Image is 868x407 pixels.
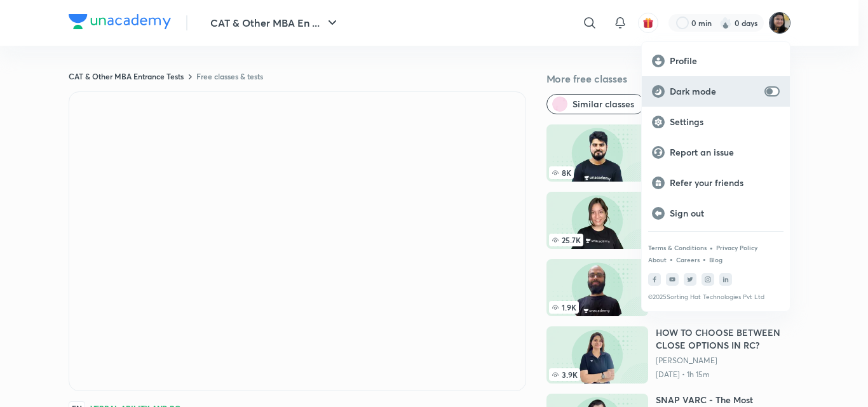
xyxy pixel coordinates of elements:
[702,253,707,265] div: •
[670,147,780,158] p: Report an issue
[709,256,722,264] a: Blog
[670,116,780,128] p: Settings
[648,244,707,251] a: Terms & Conditions
[709,242,714,253] div: •
[676,256,700,264] a: Careers
[670,86,759,97] p: Dark mode
[716,244,757,251] a: Privacy Policy
[670,177,780,189] p: Refer your friends
[642,168,790,198] a: Refer your friends
[642,107,790,137] a: Settings
[642,46,790,76] a: Profile
[648,293,783,301] p: © 2025 Sorting Hat Technologies Pvt Ltd
[670,55,780,67] p: Profile
[648,256,667,264] a: About
[670,208,780,219] p: Sign out
[669,253,674,265] div: •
